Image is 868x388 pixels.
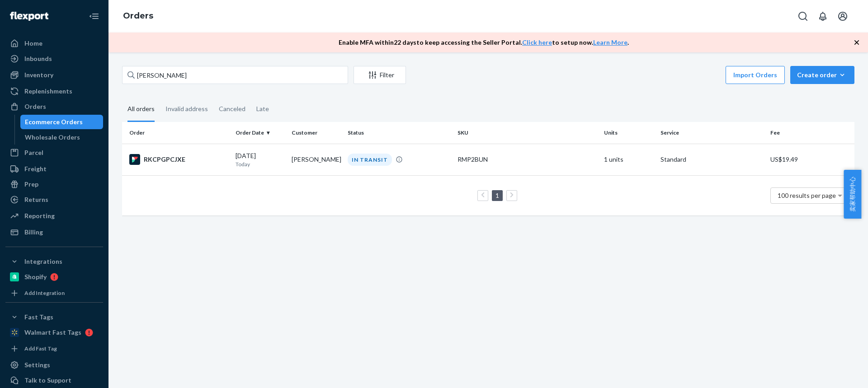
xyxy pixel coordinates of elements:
a: Click here [522,38,552,46]
th: Order [122,122,232,144]
button: Open account menu [834,7,852,25]
a: Home [5,36,103,51]
div: Ecommerce Orders [25,117,83,126]
th: Service [657,122,767,144]
span: 100 results per page [778,192,836,199]
button: Create order [790,66,854,84]
div: Settings [24,360,50,369]
div: Orders [24,102,46,111]
div: IN TRANSIT [348,154,392,166]
div: Fast Tags [24,313,53,322]
p: Enable MFA within 22 days to keep accessing the Seller Portal. to setup now. . [339,38,629,47]
div: Invalid address [165,97,208,121]
th: Status [344,122,454,144]
a: Returns [5,192,103,207]
a: Inventory [5,68,103,82]
div: Parcel [24,148,43,157]
a: Orders [5,99,103,114]
td: [PERSON_NAME] [288,144,344,175]
th: Units [600,122,656,144]
div: Create order [797,70,848,79]
div: Returns [24,195,48,204]
a: Walmart Fast Tags [5,325,103,340]
a: Prep [5,177,103,192]
p: Standard [660,155,763,164]
div: Freight [24,164,47,173]
a: Billing [5,225,103,239]
button: Fast Tags [5,310,103,324]
p: Today [236,160,284,168]
div: Inbounds [24,54,52,63]
button: Close Navigation [85,7,103,25]
a: Reporting [5,209,103,223]
a: Freight [5,162,103,176]
th: Order Date [232,122,288,144]
div: Billing [24,228,43,237]
div: Reporting [24,211,55,220]
div: Inventory [24,70,53,79]
div: Canceled [219,97,245,121]
button: Import Orders [726,66,785,84]
div: Walmart Fast Tags [24,328,81,337]
div: Filter [354,70,406,79]
a: Learn More [593,38,627,46]
div: Integrations [24,257,62,266]
div: Prep [24,180,38,189]
a: Page 1 is your current page [494,192,501,199]
img: Flexport logo [10,12,48,21]
div: RKCPGPCJXE [129,154,228,165]
ol: breadcrumbs [116,3,160,29]
button: Filter [354,66,406,84]
div: Talk to Support [24,376,71,385]
a: Talk to Support [5,373,103,388]
a: Replenishments [5,84,103,98]
div: Home [24,39,42,48]
a: Wholesale Orders [20,130,104,145]
a: Ecommerce Orders [20,115,104,129]
button: Open Search Box [794,7,812,25]
th: SKU [454,122,600,144]
td: US$19.49 [767,144,854,175]
a: Add Fast Tag [5,343,103,354]
div: Shopify [24,272,47,281]
a: Inbounds [5,51,103,66]
td: 1 units [600,144,656,175]
a: Parcel [5,145,103,160]
div: Customer [292,129,340,136]
div: [DATE] [236,151,284,168]
button: Integrations [5,254,103,269]
a: Orders [123,11,153,21]
a: Settings [5,358,103,372]
input: Search orders [122,66,348,84]
div: Replenishments [24,87,72,96]
div: Wholesale Orders [25,133,80,142]
button: 卖家帮助中心 [844,170,861,219]
div: All orders [127,97,155,122]
a: Shopify [5,270,103,284]
button: Open notifications [814,7,832,25]
div: Late [256,97,269,121]
a: Add Integration [5,288,103,299]
div: Add Integration [24,289,65,297]
div: RMP2BUN [458,155,597,164]
th: Fee [767,122,854,144]
div: Add Fast Tag [24,345,57,352]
